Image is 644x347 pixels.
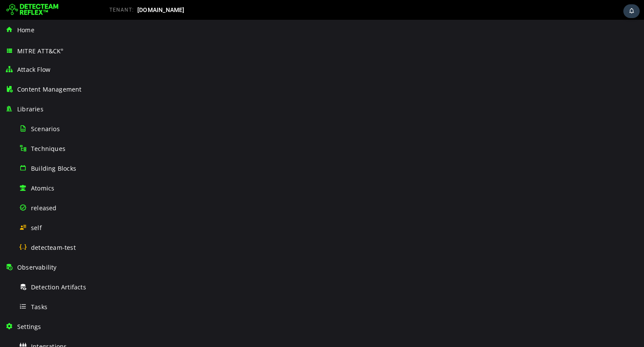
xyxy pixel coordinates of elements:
[31,224,42,232] span: self
[31,125,60,133] span: Scenarios
[31,144,65,153] span: Techniques
[61,48,63,52] sup: ®
[17,26,34,34] span: Home
[31,164,76,172] span: Building Blocks
[31,243,76,252] span: detecteam-test
[623,4,640,18] div: Task Notifications
[17,85,82,93] span: Content Management
[31,204,57,212] span: released
[17,65,50,74] span: Attack Flow
[17,263,57,271] span: Observability
[109,7,134,13] span: TENANT:
[6,3,59,17] img: Detecteam logo
[17,322,41,331] span: Settings
[137,6,185,13] span: [DOMAIN_NAME]
[31,303,47,311] span: Tasks
[17,47,64,55] span: MITRE ATT&CK
[31,283,86,291] span: Detection Artifacts
[31,184,54,192] span: Atomics
[17,105,43,113] span: Libraries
